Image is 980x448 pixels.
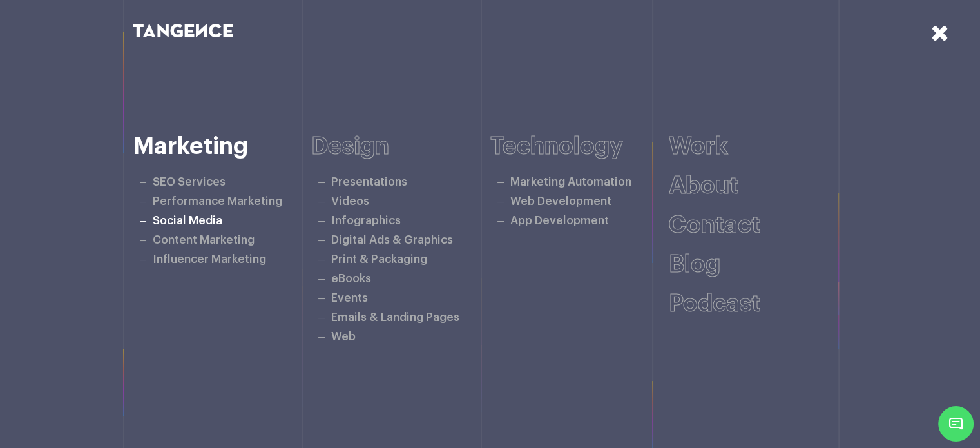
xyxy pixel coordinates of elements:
a: App Development [510,215,609,226]
a: Web [331,331,356,342]
h6: Marketing [133,133,312,160]
a: Videos [331,196,369,207]
a: Content Marketing [153,235,255,246]
a: Contact [669,213,760,237]
h6: Design [311,133,490,160]
a: Infographics [331,215,401,226]
a: Events [331,293,368,304]
a: SEO Services [153,177,226,188]
a: Print & Packaging [331,254,427,265]
a: Social Media [153,215,222,226]
a: Marketing Automation [510,177,631,188]
a: eBooks [331,273,371,284]
a: Performance Marketing [153,196,282,207]
a: Work [669,135,728,159]
a: About [669,174,738,198]
h6: Technology [490,133,669,160]
span: Chat Widget [938,406,974,442]
a: Blog [669,253,720,277]
a: Influencer Marketing [153,254,266,265]
a: Presentations [331,177,407,188]
a: Web Development [510,196,611,207]
a: Emails & Landing Pages [331,312,459,323]
a: Podcast [669,292,760,316]
a: Digital Ads & Graphics [331,235,453,246]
